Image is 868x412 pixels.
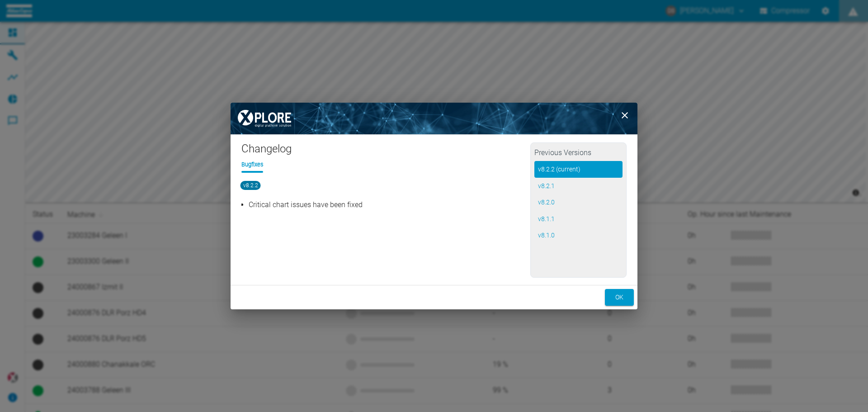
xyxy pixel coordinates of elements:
[534,178,623,194] button: v8.2.1
[534,161,623,178] button: v8.2.2 (current)
[534,211,623,227] button: v8.1.1
[605,289,634,306] button: ok
[241,181,261,190] span: v8.2.2
[249,199,528,210] p: Critical chart issues have been fixed
[534,194,623,211] button: v8.2.0
[231,103,637,134] img: background image
[616,106,634,124] button: close
[241,160,263,169] li: Bugfixes
[241,142,530,160] h1: Changelog
[231,103,298,134] img: XPLORE Logo
[534,147,623,161] h2: Previous Versions
[534,227,623,244] button: v8.1.0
